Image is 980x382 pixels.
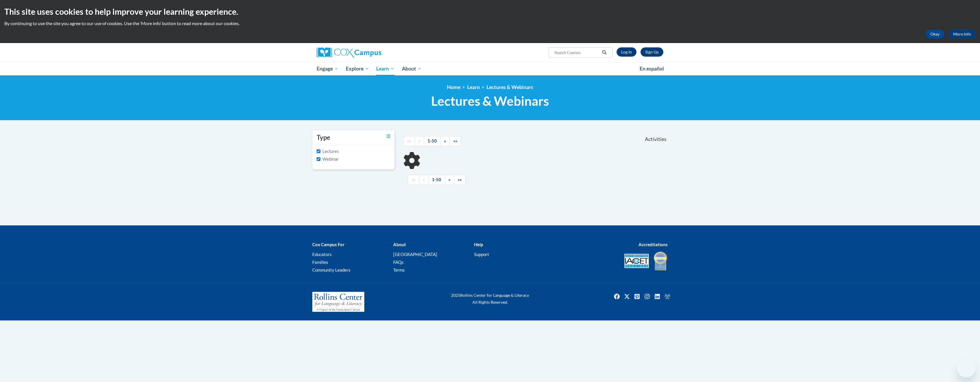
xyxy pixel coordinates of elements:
[554,49,600,56] input: Search Courses
[407,138,411,143] span: ««
[429,292,551,306] div: Rollins Center for Language & Literacy All Rights Reserved.
[653,292,662,301] img: LinkedIn icon
[313,62,342,75] a: Engage
[418,138,420,143] span: «
[622,292,632,301] a: Twitter
[451,293,460,298] span: 2025
[372,62,398,75] a: Learn
[411,177,415,182] span: ««
[402,65,422,72] span: About
[312,252,332,257] a: Educators
[431,93,549,109] span: Lectures & Webinars
[643,292,652,301] img: Instagram icon
[346,65,369,72] span: Explore
[653,251,668,271] img: IDA® Accredited
[423,177,425,182] span: «
[487,84,533,90] a: Lectures & Webinars
[444,138,446,143] span: »
[663,292,672,301] img: Facebook group icon
[317,65,338,72] span: Engage
[643,292,652,301] a: Instagram
[393,252,437,257] a: [GEOGRAPHIC_DATA]
[317,47,381,58] img: Cox Campus
[624,254,649,268] img: Accredited IACET® Provider
[632,292,642,301] a: Pinterest
[653,292,662,301] a: Linkedin
[663,292,672,301] a: Facebook Group
[408,175,419,185] a: Begining
[376,65,394,72] span: Learn
[957,359,975,377] iframe: Button to launch messaging window
[415,136,424,146] a: Previous
[393,242,406,247] b: About
[640,66,664,72] span: En español
[312,259,328,265] a: Families
[403,136,415,146] a: Begining
[450,136,461,146] a: End
[308,62,672,75] div: Main menu
[448,177,450,182] span: »
[342,62,373,75] a: Explore
[600,49,609,56] button: Search
[398,62,425,75] a: About
[474,252,489,257] a: Support
[617,47,636,57] a: Log In
[312,292,364,312] img: Rollins Center for Language & Literacy - A Program of the Atlanta Speech School
[612,292,621,301] a: Facebook
[419,175,428,185] a: Previous
[312,242,344,247] b: Cox Campus For
[454,175,465,185] a: End
[458,177,462,182] span: »»
[393,259,404,265] a: FAQs
[440,136,450,146] a: Next
[467,84,480,90] a: Learn
[445,175,454,185] a: Next
[317,148,339,155] label: Lectures
[612,292,621,301] img: Facebook icon
[645,136,667,142] span: Activities
[474,242,483,247] b: Help
[636,63,668,75] a: En español
[4,6,976,17] h2: This site uses cookies to help improve your learning experience.
[317,47,426,58] a: Cox Campus
[317,156,339,162] label: Webinar
[949,29,976,39] a: More Info
[447,84,461,90] a: Home
[926,29,944,39] button: Okay
[317,133,330,142] h3: Type
[424,136,441,146] a: 1-50
[428,175,445,185] a: 1-50
[622,292,632,301] img: Twitter icon
[639,242,668,247] b: Accreditations
[632,292,642,301] img: Pinterest icon
[641,47,663,57] a: Register
[4,20,976,27] p: By continuing to use the site you agree to our use of cookies. Use the ‘More info’ button to read...
[312,267,350,272] a: Community Leaders
[393,267,405,272] a: Terms
[387,133,390,140] a: Toggle collapse
[453,138,457,143] span: »»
